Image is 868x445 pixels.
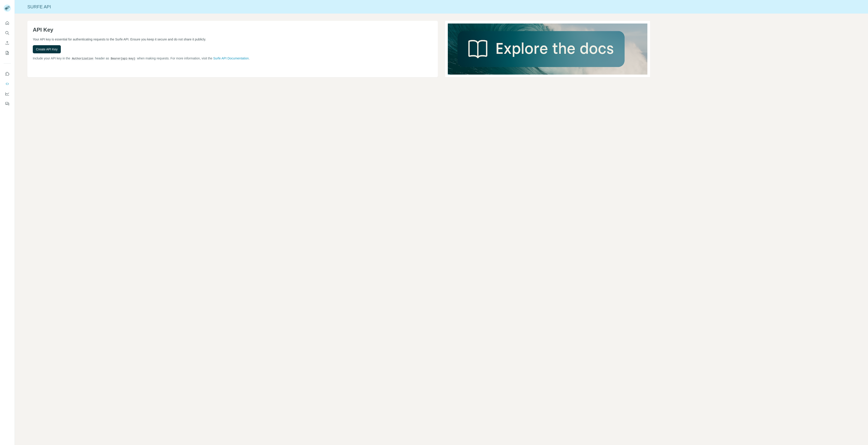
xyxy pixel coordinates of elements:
[36,47,58,52] span: Create API Key
[33,45,61,53] button: Create API Key
[71,57,94,60] code: Authorization
[4,80,11,88] button: Use Surfe API
[4,29,11,37] button: Search
[4,39,11,47] button: Enrich CSV
[213,57,249,60] a: Surfe API Documentation
[33,26,432,33] h1: API Key
[33,37,432,42] p: Your API key is essential for authenticating requests to the Surfe API. Ensure you keep it secure...
[4,70,11,78] button: Use Surfe on LinkedIn
[4,100,11,108] button: Feedback
[4,90,11,98] button: Dashboard
[4,19,11,27] button: Quick start
[15,4,868,10] div: Surfe API
[33,56,432,61] p: Include your API key in the header as when making requests. For more information, visit the .
[4,49,11,57] button: My lists
[110,57,136,60] code: Bearer {api-key}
